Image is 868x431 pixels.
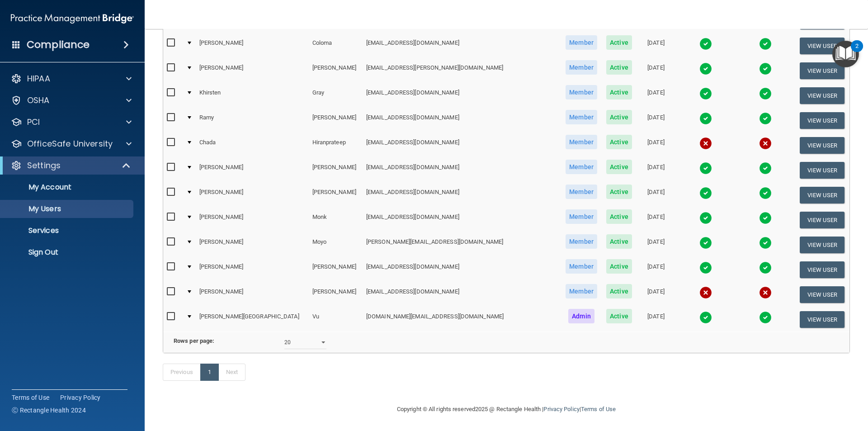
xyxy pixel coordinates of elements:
[637,232,675,257] td: [DATE]
[543,406,579,412] a: Privacy Policy
[566,160,597,174] span: Member
[6,204,129,213] p: My Users
[566,35,597,50] span: Member
[759,212,772,224] img: tick.e7d51cea.svg
[6,226,129,235] p: Services
[637,133,675,158] td: [DATE]
[800,137,844,154] button: View User
[606,284,632,298] span: Active
[759,137,772,150] img: cross.ca9f0e7f.svg
[12,406,86,415] span: Ⓒ Rectangle Health 2024
[174,337,214,344] b: Rows per page:
[309,108,363,133] td: [PERSON_NAME]
[11,73,132,84] a: HIPAA
[196,208,309,232] td: [PERSON_NAME]
[196,133,309,158] td: Chada
[309,133,363,158] td: Hiranprateep
[27,38,90,51] h4: Compliance
[363,108,561,133] td: [EMAIL_ADDRESS][DOMAIN_NAME]
[606,309,632,323] span: Active
[699,87,712,100] img: tick.e7d51cea.svg
[196,33,309,58] td: [PERSON_NAME]
[196,307,309,332] td: [PERSON_NAME][GEOGRAPHIC_DATA]
[566,185,597,199] span: Member
[60,393,101,402] a: Privacy Policy
[699,137,712,150] img: cross.ca9f0e7f.svg
[566,60,597,75] span: Member
[759,237,772,249] img: tick.e7d51cea.svg
[341,395,671,424] div: Copyright © All rights reserved 2025 @ Rectangle Health | |
[800,112,844,129] button: View User
[196,183,309,208] td: [PERSON_NAME]
[363,208,561,232] td: [EMAIL_ADDRESS][DOMAIN_NAME]
[11,138,132,149] a: OfficeSafe University
[699,38,712,50] img: tick.e7d51cea.svg
[800,311,844,328] button: View User
[218,364,245,381] a: Next
[566,259,597,274] span: Member
[606,209,632,224] span: Active
[637,158,675,183] td: [DATE]
[606,234,632,249] span: Active
[637,58,675,83] td: [DATE]
[196,158,309,183] td: [PERSON_NAME]
[606,135,632,149] span: Active
[800,286,844,303] button: View User
[11,95,132,106] a: OSHA
[196,58,309,83] td: [PERSON_NAME]
[6,248,129,257] p: Sign Out
[27,160,61,171] p: Settings
[363,183,561,208] td: [EMAIL_ADDRESS][DOMAIN_NAME]
[163,364,201,381] a: Previous
[566,135,597,149] span: Member
[800,62,844,79] button: View User
[363,282,561,307] td: [EMAIL_ADDRESS][DOMAIN_NAME]
[363,133,561,158] td: [EMAIL_ADDRESS][DOMAIN_NAME]
[699,187,712,199] img: tick.e7d51cea.svg
[759,261,772,274] img: tick.e7d51cea.svg
[606,110,632,124] span: Active
[699,311,712,324] img: tick.e7d51cea.svg
[27,73,50,84] p: HIPAA
[196,282,309,307] td: [PERSON_NAME]
[606,185,632,199] span: Active
[699,162,712,175] img: tick.e7d51cea.svg
[309,33,363,58] td: Coloma
[637,257,675,282] td: [DATE]
[637,307,675,332] td: [DATE]
[363,257,561,282] td: [EMAIL_ADDRESS][DOMAIN_NAME]
[759,187,772,199] img: tick.e7d51cea.svg
[581,406,616,412] a: Terms of Use
[637,208,675,232] td: [DATE]
[566,284,597,298] span: Member
[363,158,561,183] td: [EMAIL_ADDRESS][DOMAIN_NAME]
[800,261,844,278] button: View User
[759,112,772,125] img: tick.e7d51cea.svg
[566,85,597,99] span: Member
[699,237,712,249] img: tick.e7d51cea.svg
[6,183,129,192] p: My Account
[27,95,50,106] p: OSHA
[606,160,632,174] span: Active
[759,162,772,175] img: tick.e7d51cea.svg
[637,282,675,307] td: [DATE]
[606,60,632,75] span: Active
[800,237,844,253] button: View User
[566,234,597,249] span: Member
[11,160,131,171] a: Settings
[759,87,772,100] img: tick.e7d51cea.svg
[606,259,632,274] span: Active
[637,33,675,58] td: [DATE]
[566,110,597,124] span: Member
[699,261,712,274] img: tick.e7d51cea.svg
[699,62,712,75] img: tick.e7d51cea.svg
[363,58,561,83] td: [EMAIL_ADDRESS][PERSON_NAME][DOMAIN_NAME]
[800,87,844,104] button: View User
[309,208,363,232] td: Monk
[759,286,772,299] img: cross.ca9f0e7f.svg
[759,38,772,50] img: tick.e7d51cea.svg
[606,85,632,99] span: Active
[27,117,40,128] p: PCI
[800,162,844,179] button: View User
[11,117,132,128] a: PCI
